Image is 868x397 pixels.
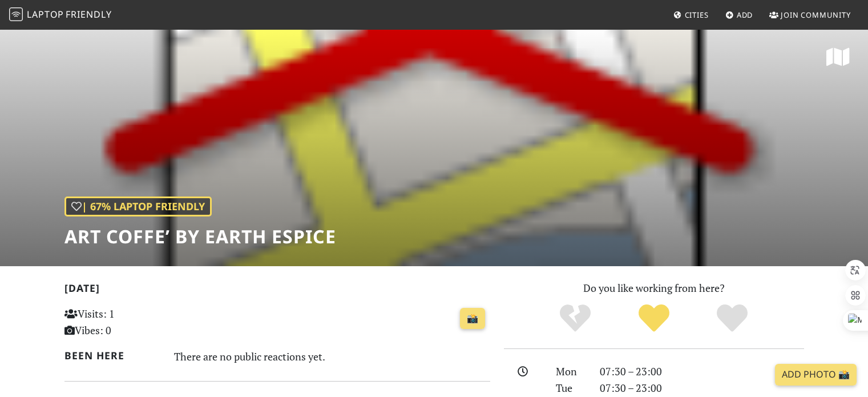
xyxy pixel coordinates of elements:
div: Definitely! [693,303,772,334]
div: 07:30 – 23:00 [593,380,811,396]
a: 📸 [460,308,485,330]
h1: Art Coffe’ by Earth Espice [64,226,336,247]
a: Add [721,5,758,25]
h2: Been here [64,350,161,362]
span: Add [737,10,753,20]
h2: [DATE] [64,282,490,299]
div: There are no public reactions yet. [174,347,490,366]
a: LaptopFriendly LaptopFriendly [9,5,112,25]
p: Do you like working from here? [504,280,804,296]
div: No [536,303,615,334]
span: Friendly [66,8,111,21]
div: | 67% Laptop Friendly [64,197,212,216]
span: Laptop [27,8,64,21]
div: Tue [549,380,592,396]
div: Mon [549,363,592,380]
p: Visits: 1 Vibes: 0 [64,306,197,339]
img: LaptopFriendly [9,7,23,21]
span: Join Community [781,10,851,20]
a: Cities [669,5,713,25]
span: Cities [685,10,709,20]
a: Add Photo 📸 [775,364,857,386]
div: Yes [615,303,693,334]
a: Join Community [765,5,855,25]
div: 07:30 – 23:00 [593,363,811,380]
